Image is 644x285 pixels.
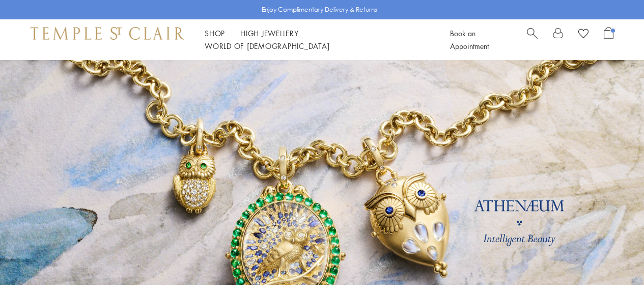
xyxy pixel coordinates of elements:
a: Book an Appointment [450,28,489,51]
p: Enjoy Complimentary Delivery & Returns [262,5,377,15]
a: Search [527,27,538,53]
nav: Main navigation [205,27,427,53]
a: Open Shopping Bag [604,27,613,53]
a: View Wishlist [578,27,589,42]
a: World of [DEMOGRAPHIC_DATA]World of [DEMOGRAPHIC_DATA] [205,41,329,51]
img: Temple St. Clair [31,27,184,39]
a: ShopShop [205,28,225,38]
a: High JewelleryHigh Jewellery [240,28,299,38]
